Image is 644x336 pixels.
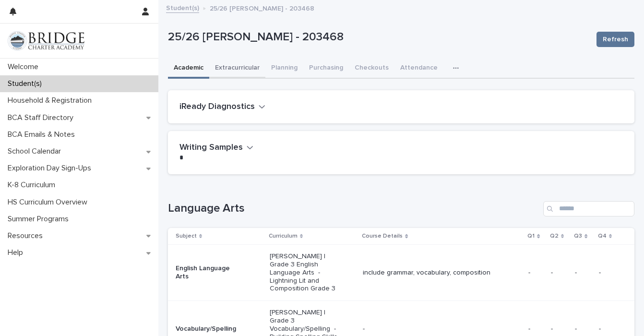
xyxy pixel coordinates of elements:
button: Planning [265,59,303,79]
p: K-8 Curriculum [4,180,63,190]
p: Subject [176,231,197,241]
p: Q3 [574,231,582,241]
p: Welcome [4,62,46,72]
p: - [599,325,619,333]
p: Student(s) [4,79,49,88]
p: HS Curriculum Overview [4,198,95,207]
p: School Calendar [4,147,69,156]
p: 25/26 [PERSON_NAME] - 203468 [168,30,589,44]
p: - [575,325,591,333]
p: BCA Staff Directory [4,113,81,122]
p: Course Details [362,231,403,241]
button: Writing Samples [179,143,253,153]
p: - [551,325,567,333]
p: - [599,269,619,277]
p: Household & Registration [4,96,99,105]
p: Resources [4,231,50,240]
input: Search [543,201,634,216]
p: Q2 [550,231,559,241]
p: Summer Programs [4,215,76,224]
p: - [528,325,543,333]
button: iReady Diagnostics [179,102,265,112]
a: Student(s) [166,2,199,13]
p: - [575,269,591,277]
button: Attendance [394,59,443,79]
p: - [551,269,567,277]
p: - [528,269,543,277]
h2: iReady Diagnostics [179,102,255,112]
tr: English Language Arts[PERSON_NAME] | Grade 3 English Language Arts - Lightning Lit and Compositio... [168,245,634,301]
img: V1C1m3IdTEidaUdm9Hs0 [8,31,84,50]
button: Extracurricular [209,59,265,79]
button: Purchasing [303,59,349,79]
p: Q1 [527,231,535,241]
p: [PERSON_NAME] | Grade 3 English Language Arts - Lightning Lit and Composition Grade 3 [270,252,338,293]
h2: Writing Samples [179,143,243,153]
p: 25/26 [PERSON_NAME] - 203468 [210,2,314,13]
p: Q4 [598,231,607,241]
h1: Language Arts [168,202,539,216]
p: Curriculum [269,231,298,241]
p: Exploration Day Sign-Ups [4,164,99,173]
p: BCA Emails & Notes [4,130,83,139]
p: - [363,325,500,333]
p: Vocabulary/Spelling [176,325,244,333]
button: Refresh [596,32,634,47]
p: Help [4,248,31,257]
button: Checkouts [349,59,394,79]
span: Refresh [603,35,628,44]
p: include grammar, vocabulary, composition [363,269,500,277]
p: English Language Arts [176,264,244,281]
button: Academic [168,59,209,79]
